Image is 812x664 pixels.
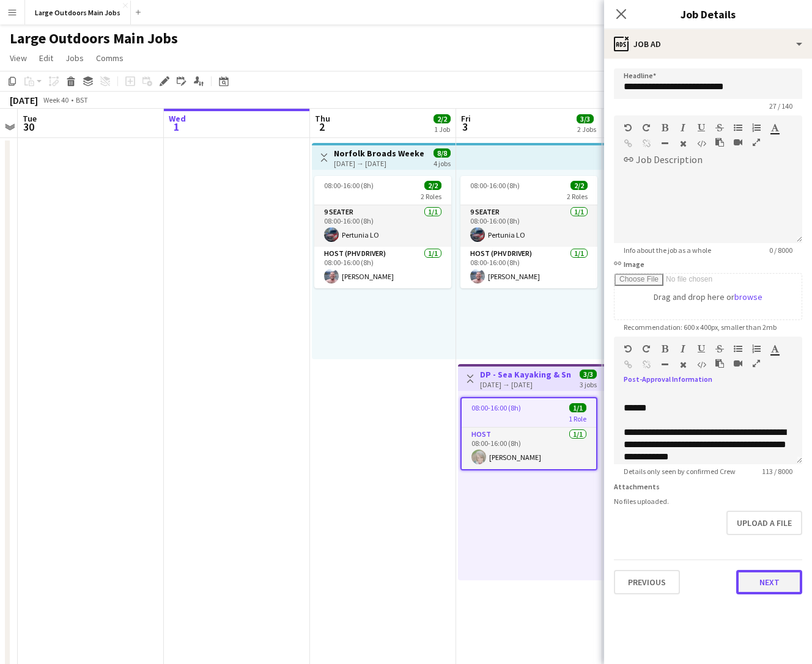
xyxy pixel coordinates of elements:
[697,123,706,133] button: Underline
[759,246,802,255] span: 0 / 8000
[65,53,84,64] span: Jobs
[34,50,58,66] a: Edit
[770,123,779,133] button: Text Color
[604,6,812,22] h3: Job Details
[334,159,425,168] div: [DATE] → [DATE]
[76,95,88,104] div: BST
[61,50,89,66] a: Jobs
[679,139,687,148] button: Clear Formatting
[679,344,687,354] button: Italic
[614,482,660,491] label: Attachments
[313,120,330,134] span: 2
[421,192,441,201] span: 2 Roles
[169,113,186,124] span: Wed
[460,205,597,247] app-card-role: 9 Seater1/108:00-16:00 (8h)Pertunia LO
[770,344,779,354] button: Text Color
[736,570,802,594] button: Next
[624,344,632,354] button: Undo
[460,247,597,288] app-card-role: Host (PHV Driver)1/108:00-16:00 (8h)[PERSON_NAME]
[752,123,761,133] button: Ordered List
[167,120,186,134] span: 1
[580,370,597,379] span: 3/3
[577,114,594,123] span: 3/3
[40,95,71,104] span: Week 40
[752,359,761,368] button: Fullscreen
[480,380,571,389] div: [DATE] → [DATE]
[577,125,596,134] div: 2 Jobs
[434,114,451,123] span: 2/2
[480,369,571,380] h3: DP - Sea Kayaking & Snowdon
[660,123,669,133] button: Bold
[460,397,597,470] app-job-card: 08:00-16:00 (8h)1/11 RoleHost1/108:00-16:00 (8h)[PERSON_NAME]
[614,497,802,506] div: No files uploaded.
[759,101,802,111] span: 27 / 140
[697,360,706,370] button: HTML Code
[734,359,742,368] button: Insert video
[10,29,178,48] h1: Large Outdoors Main Jobs
[567,192,588,201] span: 2 Roles
[314,205,451,247] app-card-role: 9 Seater1/108:00-16:00 (8h)Pertunia LO
[614,467,745,476] span: Details only seen by confirmed Crew
[569,414,586,423] span: 1 Role
[679,360,687,370] button: Clear Formatting
[471,403,521,412] span: 08:00-16:00 (8h)
[462,428,596,469] app-card-role: Host1/108:00-16:00 (8h)[PERSON_NAME]
[91,50,128,66] a: Comms
[752,137,761,147] button: Fullscreen
[715,344,724,354] button: Strikethrough
[715,137,724,147] button: Paste as plain text
[580,379,597,389] div: 3 jobs
[470,181,520,190] span: 08:00-16:00 (8h)
[726,511,802,535] button: Upload a file
[614,246,721,255] span: Info about the job as a whole
[10,53,27,64] span: View
[434,158,451,168] div: 4 jobs
[569,403,586,412] span: 1/1
[715,123,724,133] button: Strikethrough
[624,123,632,133] button: Undo
[314,247,451,288] app-card-role: Host (PHV Driver)1/108:00-16:00 (8h)[PERSON_NAME]
[570,181,588,190] span: 2/2
[752,467,802,476] span: 113 / 8000
[10,94,38,106] div: [DATE]
[604,29,812,59] div: Job Ad
[5,50,32,66] a: View
[614,570,680,594] button: Previous
[734,137,742,147] button: Insert video
[460,176,597,288] app-job-card: 08:00-16:00 (8h)2/22 Roles9 Seater1/108:00-16:00 (8h)Pertunia LOHost (PHV Driver)1/108:00-16:00 (...
[424,181,441,190] span: 2/2
[314,176,451,288] app-job-card: 08:00-16:00 (8h)2/22 Roles9 Seater1/108:00-16:00 (8h)Pertunia LOHost (PHV Driver)1/108:00-16:00 (...
[434,125,450,134] div: 1 Job
[434,148,451,158] span: 8/8
[315,113,330,124] span: Thu
[642,344,651,354] button: Redo
[21,120,37,134] span: 30
[734,344,742,354] button: Unordered List
[461,113,471,124] span: Fri
[734,123,742,133] button: Unordered List
[334,148,425,159] h3: Norfolk Broads Weekend
[715,359,724,368] button: Paste as plain text
[324,181,374,190] span: 08:00-16:00 (8h)
[660,344,669,354] button: Bold
[459,120,471,134] span: 3
[697,344,706,354] button: Underline
[39,53,53,64] span: Edit
[660,360,669,370] button: Horizontal Line
[23,113,37,124] span: Tue
[642,123,651,133] button: Redo
[697,139,706,148] button: HTML Code
[679,123,687,133] button: Italic
[752,344,761,354] button: Ordered List
[660,139,669,148] button: Horizontal Line
[614,323,786,332] span: Recommendation: 600 x 400px, smaller than 2mb
[25,1,131,24] button: Large Outdoors Main Jobs
[96,53,124,64] span: Comms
